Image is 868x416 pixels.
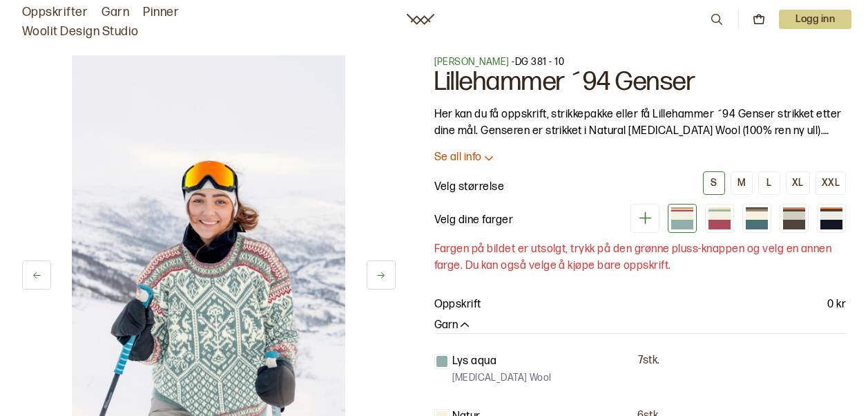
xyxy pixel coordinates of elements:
[737,177,746,189] div: M
[434,296,481,313] p: Oppskrift
[452,353,497,370] p: Lys aqua
[22,3,88,22] a: Oppskrifter
[816,171,846,195] button: XXL
[779,10,851,29] p: Logg inn
[792,177,804,189] div: XL
[668,204,697,233] div: Mint (utsolgt)
[638,354,660,368] p: 7 stk.
[711,177,717,189] div: S
[779,10,851,29] button: User dropdown
[786,171,810,195] button: XL
[742,204,771,233] div: Petrol (utsolgt)
[434,106,847,140] p: Her kan du få oppskrift, strikkepakke eller få Lillehammer ´94 Genser strikket etter dine mål. Ge...
[434,212,514,229] p: Velg dine farger
[780,204,809,233] div: Brun (utsolgt)
[822,177,840,189] div: XXL
[434,69,847,95] h1: Lillehammer ´94 Genser
[731,171,753,195] button: M
[434,179,505,196] p: Velg størrelse
[827,296,846,313] p: 0 kr
[143,3,179,22] a: Pinner
[102,3,129,22] a: Garn
[434,241,847,274] p: Fargen på bildet er utsolgt, trykk på den grønne pluss-knappen og velg en annen farge. Du kan ogs...
[434,319,472,333] button: Garn
[434,56,510,68] a: [PERSON_NAME]
[407,14,434,25] a: Woolit
[705,204,734,233] div: Bringebær (utsolgt)
[434,151,847,165] button: Se all info
[703,171,725,195] button: S
[766,177,771,189] div: L
[22,22,139,41] a: Woolit Design Studio
[758,171,780,195] button: L
[452,371,552,385] p: [MEDICAL_DATA] Wool
[434,55,847,69] p: - DG 381 - 10
[817,204,846,233] div: Mørk blå
[434,151,482,165] p: Se all info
